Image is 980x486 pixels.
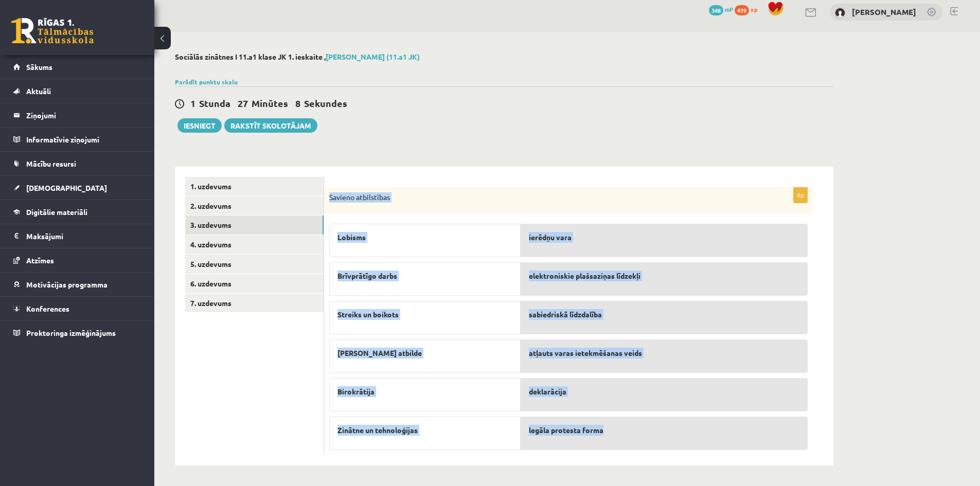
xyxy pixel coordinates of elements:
a: Motivācijas programma [13,273,141,296]
span: 8 [295,97,300,109]
span: Motivācijas programma [26,280,108,289]
a: [DEMOGRAPHIC_DATA] [13,176,141,200]
a: 1. uzdevums [185,177,324,196]
span: Zinātne un tehnoloģijas [337,425,418,436]
span: [DEMOGRAPHIC_DATA] [26,183,107,192]
span: atļauts varas ietekmēšanas veids [529,348,642,358]
span: Birokrātija [337,386,375,397]
a: Aktuāli [13,79,141,103]
span: sabiedriskā līdzdalība [529,309,602,320]
span: xp [751,5,757,13]
span: Streiks un boikots [337,309,399,320]
span: Minūtes [252,97,288,109]
legend: Informatīvie ziņojumi [26,128,141,151]
span: Stunda [199,97,230,109]
a: Proktoringa izmēģinājums [13,321,141,345]
span: Sekundes [304,97,347,109]
a: 2. uzdevums [185,196,324,215]
span: Sākums [26,62,52,71]
p: 6p [793,187,808,203]
span: Brīvprātīgo darbs [337,271,397,281]
a: [PERSON_NAME] (11.a1 JK) [326,52,420,61]
a: Informatīvie ziņojumi [13,128,141,151]
a: Parādīt punktu skalu [175,78,238,86]
span: 348 [709,5,723,15]
a: 6. uzdevums [185,274,324,293]
a: Maksājumi [13,224,141,248]
h2: Sociālās zinātnes I 11.a1 klase JK 1. ieskaite , [175,52,833,61]
span: Lobisms [337,232,366,243]
span: deklarācija [529,386,566,397]
a: Mācību resursi [13,152,141,175]
a: Rīgas 1. Tālmācības vidusskola [11,18,94,44]
span: Aktuāli [26,86,51,96]
a: 3. uzdevums [185,215,324,235]
span: 1 [190,97,195,109]
span: 419 [735,5,749,15]
a: 7. uzdevums [185,294,324,313]
legend: Maksājumi [26,224,141,248]
span: elektroniskie plašsaziņas līdzekļi [529,271,640,281]
span: [PERSON_NAME] atbilde [337,348,422,358]
span: Digitālie materiāli [26,207,87,217]
span: mP [725,5,733,13]
a: [PERSON_NAME] [852,7,916,17]
a: Digitālie materiāli [13,200,141,224]
a: 348 mP [709,5,733,13]
button: Iesniegt [177,118,222,133]
p: Savieno atbilstības [329,192,756,203]
img: Endijs Krūmiņš [835,8,845,18]
span: Atzīmes [26,256,54,265]
span: Proktoringa izmēģinājums [26,328,116,337]
legend: Ziņojumi [26,103,141,127]
span: legāla protesta forma [529,425,603,436]
span: 27 [238,97,248,109]
a: 4. uzdevums [185,235,324,254]
a: Atzīmes [13,248,141,272]
a: Sākums [13,55,141,79]
a: Konferences [13,297,141,320]
a: Rakstīt skolotājam [224,118,317,133]
a: 5. uzdevums [185,255,324,274]
span: ierēdņu vara [529,232,572,243]
a: Ziņojumi [13,103,141,127]
a: 419 xp [735,5,762,13]
span: Mācību resursi [26,159,76,168]
span: Konferences [26,304,69,313]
